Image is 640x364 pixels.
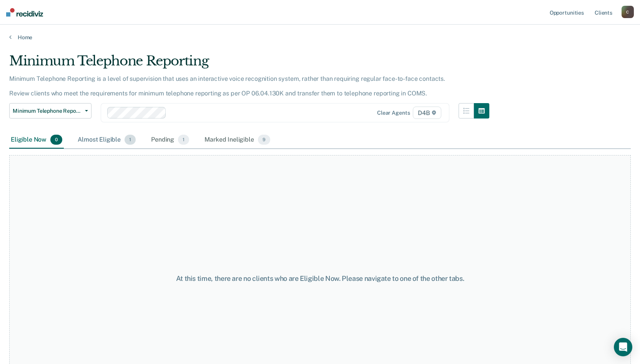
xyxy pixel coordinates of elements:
[614,338,632,356] div: Open Intercom Messenger
[125,135,136,145] span: 1
[9,53,489,75] div: Minimum Telephone Reporting
[9,75,445,97] p: Minimum Telephone Reporting is a level of supervision that uses an interactive voice recognition ...
[178,135,189,145] span: 1
[622,6,634,18] button: C
[9,34,631,41] a: Home
[165,274,475,283] div: At this time, there are no clients who are Eligible Now. Please navigate to one of the other tabs.
[6,8,43,17] img: Recidiviz
[13,108,82,114] span: Minimum Telephone Reporting
[9,132,64,149] div: Eligible Now0
[9,103,91,119] button: Minimum Telephone Reporting
[76,132,137,149] div: Almost Eligible1
[50,135,62,145] span: 0
[377,110,410,116] div: Clear agents
[150,132,191,149] div: Pending1
[203,132,272,149] div: Marked Ineligible9
[413,107,441,119] span: D4B
[258,135,270,145] span: 9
